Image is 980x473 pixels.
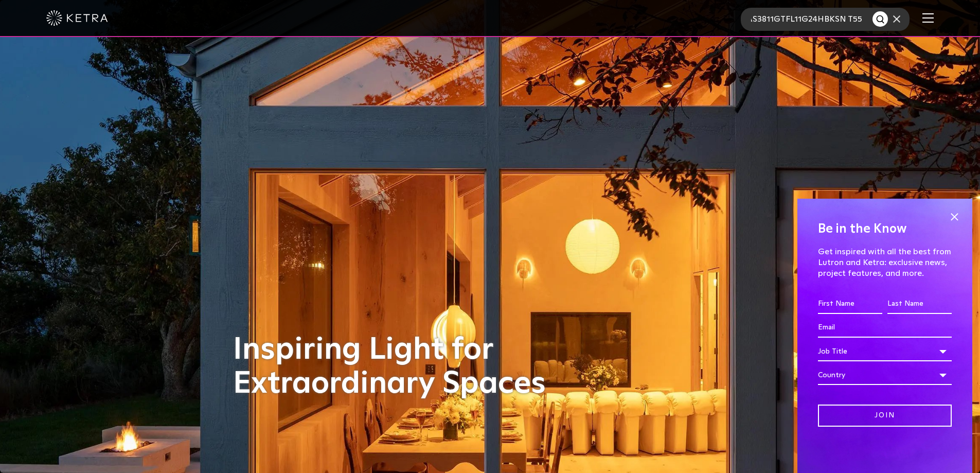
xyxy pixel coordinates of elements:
[818,318,952,338] input: Email
[46,10,108,26] img: ketra-logo-2019-white
[876,14,886,25] img: search button
[818,247,952,278] p: Get inspired with all the best from Lutron and Ketra: exclusive news, project features, and more.
[818,405,952,427] input: Join
[887,294,952,314] input: Last Name
[818,342,952,361] div: Job Title
[818,219,952,239] h4: Be in the Know
[818,365,952,385] div: Country
[233,333,567,401] h1: Inspiring Light for Extraordinary Spaces
[922,13,934,23] img: Hamburger%20Nav.svg
[818,294,882,314] input: First Name
[872,11,888,27] button: Search
[893,15,900,23] img: close search form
